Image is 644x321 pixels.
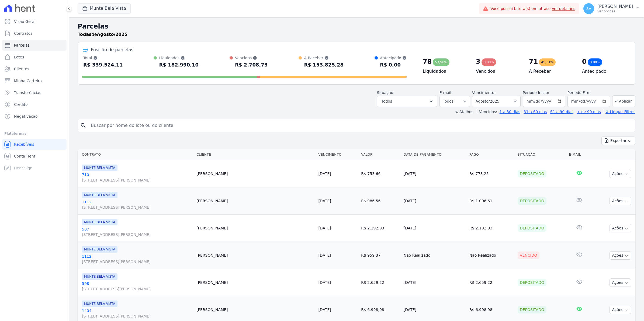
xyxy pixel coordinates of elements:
a: [DATE] [318,226,331,230]
div: R$ 182.990,10 [159,61,199,69]
span: MUNTE BELA VISTA [82,246,117,253]
a: [DATE] [318,172,331,176]
a: Ver detalhes [552,6,576,11]
td: R$ 2.192,93 [359,215,401,242]
td: [PERSON_NAME] [194,215,316,242]
h4: Antecipado [582,68,626,75]
input: Buscar por nome do lote ou do cliente [88,120,633,131]
td: R$ 1.006,61 [467,187,515,215]
td: R$ 986,56 [359,187,401,215]
label: Vencimento: [472,90,496,95]
div: Plataformas [4,130,64,137]
h2: Parcelas [78,22,635,31]
a: Parcelas [2,40,67,51]
a: Negativação [2,111,67,122]
button: Munte Bela Vista [78,3,131,13]
span: MUNTE BELA VISTA [82,192,117,198]
p: [PERSON_NAME] [597,4,633,9]
td: [DATE] [401,160,467,187]
h4: Liquidados [423,68,467,75]
a: [DATE] [318,280,331,285]
a: 1404[STREET_ADDRESS][PERSON_NAME] [82,308,192,319]
th: Vencimento [316,149,359,160]
div: 3 [476,57,480,66]
p: de [78,31,127,38]
i: search [80,122,86,129]
span: Visão Geral [14,19,36,24]
span: Todos [382,98,392,104]
a: 31 a 60 dias [524,110,547,114]
div: 45,31% [539,58,556,66]
label: Situação: [377,90,394,95]
div: Antecipado [380,55,407,61]
div: Depositado [518,279,546,286]
div: Depositado [518,170,546,177]
div: 53,90% [433,58,449,66]
span: [STREET_ADDRESS][PERSON_NAME] [82,259,192,264]
button: Ações [610,224,631,232]
a: [DATE] [318,308,331,312]
span: MUNTE BELA VISTA [82,219,117,225]
div: R$ 2.708,73 [235,61,268,69]
th: Data de Pagamento [401,149,467,160]
td: [PERSON_NAME] [194,160,316,187]
td: R$ 2.659,22 [359,269,401,296]
th: Situação [515,149,567,160]
label: Período Fim: [567,90,610,96]
td: Não Realizado [467,242,515,269]
td: R$ 2.192,93 [467,215,515,242]
button: Todos [377,96,437,107]
span: Você possui fatura(s) em atraso. [490,6,575,12]
a: 61 a 90 dias [550,110,573,114]
th: Cliente [194,149,316,160]
h4: A Receber [529,68,573,75]
a: Crédito [2,99,67,110]
div: A Receber [304,55,344,61]
th: Pago [467,149,515,160]
span: Parcelas [14,43,30,48]
td: [PERSON_NAME] [194,242,316,269]
span: Crédito [14,102,28,107]
strong: Todas [78,32,92,37]
span: Clientes [14,66,29,72]
span: [STREET_ADDRESS][PERSON_NAME] [82,286,192,292]
td: R$ 2.659,22 [467,269,515,296]
a: 1 a 30 dias [500,110,520,114]
a: Conta Hent [2,151,67,162]
span: MUNTE BELA VISTA [82,301,117,307]
button: SV [PERSON_NAME] Ver opções [579,1,644,16]
th: Valor [359,149,401,160]
span: MUNTE BELA VISTA [82,273,117,280]
button: Ações [610,306,631,314]
td: [DATE] [401,269,467,296]
td: R$ 753,66 [359,160,401,187]
span: SV [586,7,591,11]
span: Transferências [14,90,41,95]
a: Visão Geral [2,16,67,27]
div: R$ 339.524,11 [83,61,123,69]
div: Depositado [518,306,546,313]
div: Vencido [518,252,539,259]
div: 0,00% [588,58,602,66]
div: 0,80% [482,58,496,66]
div: 0 [582,57,587,66]
a: Minha Carteira [2,75,67,86]
button: Exportar [601,137,635,145]
label: Vencidos: [477,110,497,114]
a: 1112[STREET_ADDRESS][PERSON_NAME] [82,254,192,264]
h4: Vencidos [476,68,520,75]
div: Liquidados [159,55,199,61]
a: 507[STREET_ADDRESS][PERSON_NAME] [82,226,192,237]
td: R$ 959,37 [359,242,401,269]
label: ↯ Atalhos [455,110,473,114]
button: Ações [610,251,631,260]
span: [STREET_ADDRESS][PERSON_NAME] [82,232,192,237]
div: R$ 0,00 [380,61,407,69]
td: [DATE] [401,187,467,215]
a: Lotes [2,52,67,62]
span: Conta Hent [14,153,35,159]
a: [DATE] [318,199,331,203]
p: Ver opções [597,9,633,13]
span: [STREET_ADDRESS][PERSON_NAME] [82,177,192,183]
button: Ações [610,170,631,178]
